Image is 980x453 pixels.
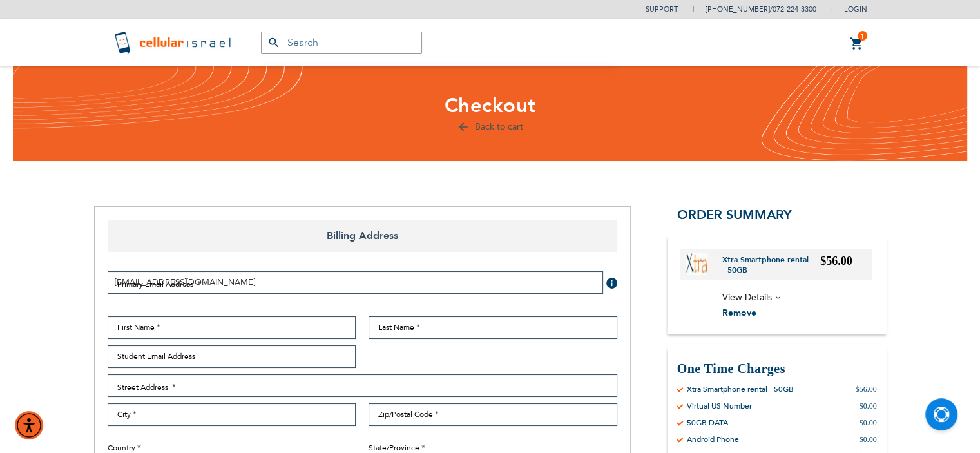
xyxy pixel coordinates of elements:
[687,384,794,394] div: Xtra Smartphone rental - 50GB
[860,401,877,411] div: $0.00
[261,32,422,54] input: Search
[773,5,816,14] a: 072-224-3300
[457,120,523,133] a: Back to cart
[687,418,728,428] div: 50GB DATA
[860,418,877,428] div: $0.00
[677,206,792,224] span: Order Summary
[445,92,536,119] span: Checkout
[108,220,617,252] span: Billing Address
[686,253,707,275] img: Xtra Smartphone rental - 50GB
[860,31,865,41] span: 1
[820,255,852,267] span: $56.00
[677,360,877,378] h3: One Time Charges
[860,434,877,445] div: $0.00
[113,30,235,55] img: Cellular Israel
[722,291,772,304] span: View Details
[687,401,752,411] div: Virtual US Number
[15,411,43,439] div: Accessibility Menu
[856,384,877,394] div: $56.00
[844,5,867,14] span: Login
[722,307,756,319] span: Remove
[687,434,739,445] div: Android Phone
[722,255,821,275] a: Xtra Smartphone rental - 50GB
[646,5,678,14] a: Support
[706,5,770,14] a: [PHONE_NUMBER]
[850,36,864,52] a: 1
